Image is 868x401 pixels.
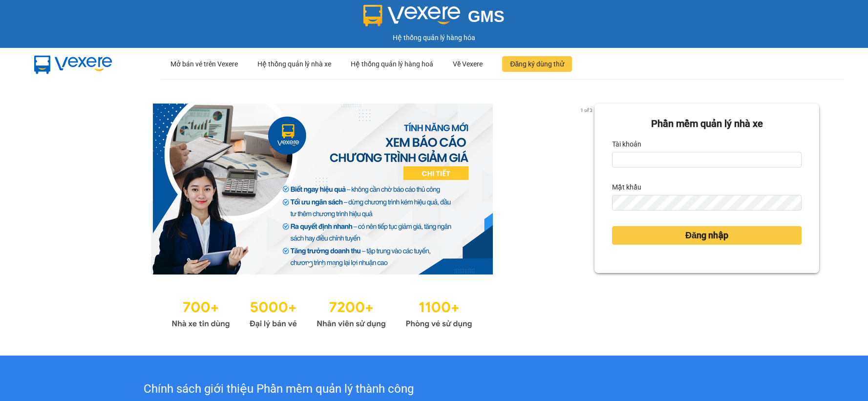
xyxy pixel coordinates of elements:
[502,56,572,72] button: Đăng ký dùng thử
[510,59,564,69] span: Đăng ký dùng thử
[170,48,238,80] div: Mở bán vé trên Vexere
[363,5,460,26] img: logo 2
[257,48,331,80] div: Hệ thống quản lý nhà xe
[363,15,505,22] a: GMS
[2,32,866,43] div: Hệ thống quản lý hàng hóa
[612,116,802,131] div: Phần mềm quản lý nhà xe
[24,48,122,80] img: mbUUG5Q.png
[351,48,433,80] div: Hệ thống quản lý hàng hoá
[49,104,63,274] button: previous slide / item
[61,380,496,399] div: Chính sách giới thiệu Phần mềm quản lý thành công
[171,294,472,331] img: Statistics.png
[612,195,802,211] input: Mật khẩu
[468,7,505,25] span: GMS
[453,48,483,80] div: Về Vexere
[577,104,594,116] p: 1 of 3
[332,263,336,267] li: slide item 3
[685,229,728,242] span: Đăng nhập
[320,263,324,267] li: slide item 2
[308,263,312,267] li: slide item 1
[612,226,802,245] button: Đăng nhập
[581,104,594,274] button: next slide / item
[612,152,802,168] input: Tài khoản
[612,179,641,195] label: Mật khẩu
[612,136,641,152] label: Tài khoản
